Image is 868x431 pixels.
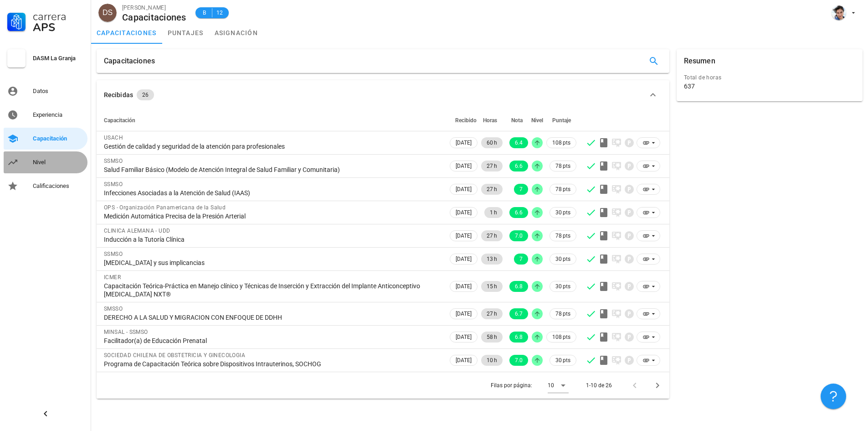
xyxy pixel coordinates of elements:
[104,204,226,211] span: OPS - Organización Panamericana de la Salud
[33,159,84,166] div: Nivel
[552,117,571,124] span: Puntaje
[103,4,113,22] span: DS
[555,254,570,264] span: 30 pts
[515,230,523,241] span: 7.0
[555,356,570,365] span: 30 pts
[456,208,472,218] span: [DATE]
[201,8,208,17] span: B
[104,251,123,257] span: SSMSO
[544,109,578,131] th: Puntaje
[519,254,523,265] span: 7
[487,254,497,265] span: 13 h
[33,22,84,33] div: APS
[456,184,472,194] span: [DATE]
[104,142,441,151] div: Gestión de calidad y seguridad de la atención para profesionales
[104,329,148,335] span: MINSAL - SSMSO
[552,332,570,342] span: 108 pts
[479,109,504,131] th: Horas
[555,309,570,318] span: 78 pts
[104,235,441,244] div: Inducción a la Tutoría Clínica
[649,377,666,394] button: Página siguiente
[491,372,569,399] div: Filas por página:
[104,282,441,298] div: Capacitación Teórica-Práctica en Manejo clínico y Técnicas de Inserción y Extracción del Implante...
[104,313,441,322] div: DERECHO A LA SALUD Y MIGRACION CON ENFOQUE DE DDHH
[483,117,497,124] span: Horas
[684,49,715,73] div: Resumen
[104,337,441,345] div: Facilitador(a) de Educación Prenatal
[515,355,523,366] span: 7.0
[456,309,472,319] span: [DATE]
[104,352,245,358] span: SOCIEDAD CHILENA DE OBSTETRICIA Y GINECOLOGIA
[33,135,84,142] div: Capacitación
[456,231,472,241] span: [DATE]
[490,207,497,218] span: 1 h
[104,49,155,73] div: Capacitaciones
[456,355,472,365] span: [DATE]
[515,137,523,148] span: 6.4
[684,82,695,90] div: 637
[456,281,472,291] span: [DATE]
[552,138,570,147] span: 108 pts
[91,22,162,44] a: capacitaciones
[4,151,87,173] a: Nivel
[586,381,612,389] div: 1-10 de 26
[104,228,170,234] span: CLINICA ALEMANA - UDD
[487,355,497,366] span: 10 h
[515,332,523,343] span: 6.8
[455,117,477,124] span: Recibido
[487,332,497,343] span: 58 h
[104,212,441,220] div: Medición Automática Precisa de la Presión Arterial
[515,308,523,319] span: 6.7
[122,12,186,22] div: Capacitaciones
[487,161,497,171] span: 27 h
[104,259,441,267] div: [MEDICAL_DATA] y sus implicancias
[122,3,186,12] div: [PERSON_NAME]
[515,161,523,171] span: 6.6
[142,89,149,100] span: 26
[548,381,554,389] div: 10
[555,282,570,291] span: 30 pts
[456,138,472,148] span: [DATE]
[555,161,570,171] span: 78 pts
[487,230,497,241] span: 27 h
[515,207,523,218] span: 6.6
[162,22,209,44] a: puntajes
[515,281,523,292] span: 6.8
[33,11,84,22] div: Carrera
[104,360,441,368] div: Programa de Capacitación Teórica sobre Dispositivos Intrauterinos, SOCHOG
[33,55,84,62] div: DASM La Granja
[555,185,570,194] span: 78 pts
[555,208,570,217] span: 30 pts
[4,128,87,150] a: Capacitación
[209,22,264,44] a: asignación
[104,158,123,164] span: SSMSO
[104,166,441,174] div: Salud Familiar Básico (Modelo de Atención Integral de Salud Familiar y Comunitaria)
[97,109,448,131] th: Capacitación
[4,175,87,197] a: Calificaciones
[97,80,669,109] button: Recibidas 26
[487,184,497,195] span: 27 h
[504,109,530,131] th: Nota
[216,8,223,17] span: 12
[511,117,523,124] span: Nota
[98,4,117,22] div: avatar
[519,184,523,195] span: 7
[530,109,544,131] th: Nivel
[104,189,441,197] div: Infecciones Asociadas a la Atención de Salud (IAAS)
[4,104,87,126] a: Experiencia
[33,88,84,95] div: Datos
[448,109,479,131] th: Recibido
[4,80,87,102] a: Datos
[487,308,497,319] span: 27 h
[548,378,569,393] div: 10Filas por página:
[531,117,543,124] span: Nivel
[104,117,135,124] span: Capacitación
[456,254,472,264] span: [DATE]
[487,281,497,292] span: 15 h
[104,306,123,312] span: SMSSO
[33,111,84,119] div: Experiencia
[104,135,123,141] span: USACH
[33,182,84,190] div: Calificaciones
[684,73,855,82] div: Total de horas
[832,5,846,20] div: avatar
